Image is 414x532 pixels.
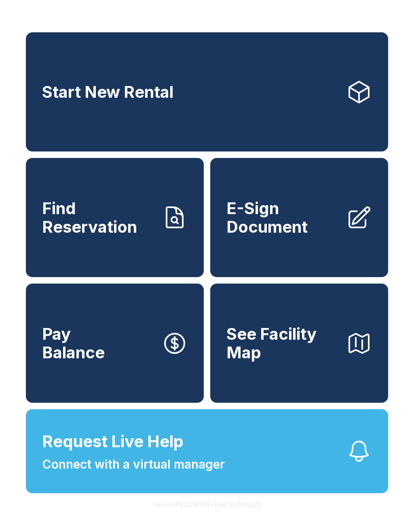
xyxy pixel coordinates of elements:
[210,284,388,403] button: See Facility Map
[26,409,388,493] button: Request Live HelpConnect with a virtual manager
[26,32,388,151] a: Start New Rental
[226,199,340,236] span: E-Sign Document
[26,284,204,403] a: PayBalance
[42,455,225,473] span: Connect with a virtual manager
[226,325,340,362] span: See Facility Map
[42,83,173,101] span: Start New Rental
[26,158,204,277] a: Find Reservation
[146,493,268,516] button: VersionPE2CWShLHxwLdo7nhiB05
[42,325,105,362] span: Pay Balance
[210,158,388,277] a: E-Sign Document
[42,199,155,236] span: Find Reservation
[42,429,184,454] span: Request Live Help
